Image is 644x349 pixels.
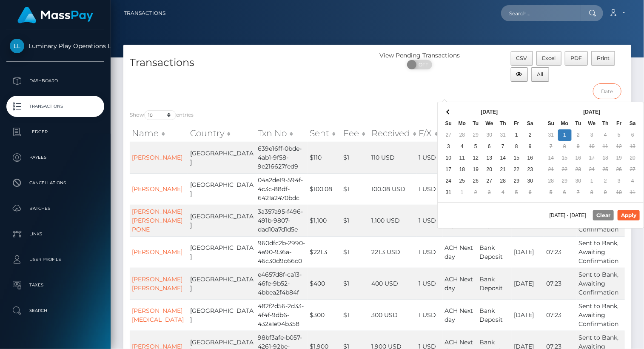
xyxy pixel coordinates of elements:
[256,125,308,142] th: Txn No: activate to sort column ascending
[542,55,556,61] span: Excel
[6,198,104,219] a: Batches
[416,173,443,205] td: 1 USD
[558,129,572,141] td: 1
[544,299,577,331] td: 07:23
[416,125,443,142] th: F/X: activate to sort column ascending
[585,187,599,198] td: 8
[558,118,572,129] th: Mo
[369,125,416,142] th: Received: activate to sort column ascending
[442,187,456,198] td: 31
[188,268,256,299] td: [GEOGRAPHIC_DATA]
[10,177,101,189] p: Cancellations
[496,175,510,187] td: 28
[558,141,572,152] td: 8
[308,268,341,299] td: $400
[469,152,483,164] td: 12
[341,299,369,331] td: $1
[130,125,188,142] th: Name: activate to sort column ascending
[618,210,640,220] button: Apply
[188,125,256,142] th: Country: activate to sort column ascending
[511,67,528,82] button: Column visibility
[308,125,341,142] th: Sent: activate to sort column ascending
[591,51,616,66] button: Print
[496,118,510,129] th: Th
[188,236,256,268] td: [GEOGRAPHIC_DATA]
[369,268,416,299] td: 400 USD
[6,121,104,143] a: Ledger
[256,173,308,205] td: 04a2de19-594f-4c3c-88df-6421a2470bdc
[599,175,613,187] td: 2
[469,187,483,198] td: 2
[510,187,524,198] td: 5
[6,275,104,296] a: Taxes
[144,110,176,120] select: Showentries
[597,55,610,61] span: Print
[599,129,613,141] td: 4
[445,244,473,260] span: ACH Next day
[626,175,640,187] td: 4
[524,141,537,152] td: 9
[544,187,558,198] td: 5
[456,164,469,175] td: 18
[593,210,614,220] button: Clear
[599,152,613,164] td: 18
[483,152,496,164] td: 13
[510,175,524,187] td: 29
[416,205,443,236] td: 1 USD
[442,141,456,152] td: 3
[496,129,510,141] td: 31
[442,129,456,141] td: 27
[6,42,104,50] span: Luminary Play Operations Limited
[341,236,369,268] td: $1
[256,205,308,236] td: 3a357a95-f496-491b-9807-dad10a7d1d5e
[341,125,369,142] th: Fee: activate to sort column ascending
[256,142,308,173] td: 639e16ff-0bde-4ab1-9f58-9e216627fed9
[544,164,558,175] td: 21
[511,51,533,66] button: CSV
[516,55,527,61] span: CSV
[585,175,599,187] td: 1
[599,187,613,198] td: 9
[577,299,625,331] td: Sent to Bank, Awaiting Confirmation
[510,118,524,129] th: Fr
[10,39,24,53] img: Luminary Play Operations Limited
[626,152,640,164] td: 20
[531,67,549,82] button: All
[456,129,469,141] td: 28
[524,175,537,187] td: 30
[599,164,613,175] td: 25
[626,164,640,175] td: 27
[132,248,182,256] a: [PERSON_NAME]
[132,275,182,292] a: [PERSON_NAME] [PERSON_NAME]
[308,142,341,173] td: $110
[537,71,544,77] span: All
[510,164,524,175] td: 22
[256,268,308,299] td: e4657d8f-ca13-46fe-9b52-4bbea2f4b84f
[570,55,582,61] span: PDF
[572,164,585,175] td: 23
[456,118,469,129] th: Mo
[341,173,369,205] td: $1
[10,304,101,317] p: Search
[501,5,581,21] input: Search...
[599,118,613,129] th: Th
[412,60,433,69] span: OFF
[17,7,93,23] img: MassPay Logo
[416,236,443,268] td: 1 USD
[341,205,369,236] td: $1
[6,223,104,245] a: Links
[6,96,104,117] a: Transactions
[626,118,640,129] th: Sa
[477,268,512,299] td: Bank Deposit
[558,152,572,164] td: 15
[369,236,416,268] td: 221.3 USD
[544,268,577,299] td: 07:23
[536,51,561,66] button: Excel
[416,299,443,331] td: 1 USD
[524,187,537,198] td: 6
[585,152,599,164] td: 17
[442,118,456,129] th: Su
[6,300,104,321] a: Search
[510,129,524,141] td: 1
[544,236,577,268] td: 07:23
